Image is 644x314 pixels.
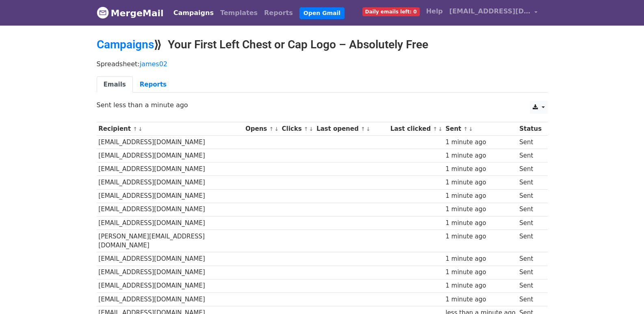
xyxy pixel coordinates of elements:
[261,5,296,21] a: Reports
[468,126,473,132] a: ↓
[517,189,543,203] td: Sent
[309,126,314,132] a: ↓
[445,138,515,147] div: 1 minute ago
[274,126,279,132] a: ↓
[97,149,244,162] td: [EMAIL_ADDRESS][DOMAIN_NAME]
[445,178,515,187] div: 1 minute ago
[445,219,515,228] div: 1 minute ago
[97,76,133,93] a: Emails
[359,3,423,19] a: Daily emails left: 0
[446,3,541,22] a: [EMAIL_ADDRESS][DOMAIN_NAME]
[517,203,543,216] td: Sent
[97,266,244,279] td: [EMAIL_ADDRESS][DOMAIN_NAME]
[464,126,468,132] a: ↑
[445,205,515,214] div: 1 minute ago
[97,122,244,136] th: Recipient
[304,126,308,132] a: ↑
[517,176,543,189] td: Sent
[170,5,217,21] a: Campaigns
[517,149,543,162] td: Sent
[517,266,543,279] td: Sent
[517,292,543,306] td: Sent
[361,126,365,132] a: ↑
[133,76,173,93] a: Reports
[445,165,515,174] div: 1 minute ago
[217,5,261,21] a: Templates
[97,292,244,306] td: [EMAIL_ADDRESS][DOMAIN_NAME]
[97,216,244,230] td: [EMAIL_ADDRESS][DOMAIN_NAME]
[445,191,515,201] div: 1 minute ago
[97,203,244,216] td: [EMAIL_ADDRESS][DOMAIN_NAME]
[444,122,518,136] th: Sent
[388,122,444,136] th: Last clicked
[445,268,515,277] div: 1 minute ago
[314,122,388,136] th: Last opened
[366,126,371,132] a: ↓
[97,189,244,203] td: [EMAIL_ADDRESS][DOMAIN_NAME]
[97,38,548,52] h2: ⟫ Your First Left Chest or Cap Logo – Absolutely Free
[97,101,548,109] p: Sent less than a minute ago
[97,38,154,51] a: Campaigns
[97,162,244,176] td: [EMAIL_ADDRESS][DOMAIN_NAME]
[97,176,244,189] td: [EMAIL_ADDRESS][DOMAIN_NAME]
[269,126,273,132] a: ↑
[517,279,543,292] td: Sent
[140,60,167,68] a: james02
[517,162,543,176] td: Sent
[517,216,543,230] td: Sent
[423,3,446,19] a: Help
[445,151,515,160] div: 1 minute ago
[243,122,280,136] th: Opens
[433,126,437,132] a: ↑
[97,252,244,266] td: [EMAIL_ADDRESS][DOMAIN_NAME]
[449,6,531,16] span: [EMAIL_ADDRESS][DOMAIN_NAME]
[517,122,543,136] th: Status
[97,136,244,149] td: [EMAIL_ADDRESS][DOMAIN_NAME]
[438,126,442,132] a: ↓
[97,230,244,252] td: [PERSON_NAME][EMAIL_ADDRESS][DOMAIN_NAME]
[517,136,543,149] td: Sent
[97,60,548,68] p: Spreadsheet:
[97,6,109,19] img: MergeMail logo
[362,7,420,16] span: Daily emails left: 0
[517,230,543,252] td: Sent
[97,4,164,22] a: MergeMail
[138,126,143,132] a: ↓
[445,295,515,304] div: 1 minute ago
[445,232,515,241] div: 1 minute ago
[445,254,515,264] div: 1 minute ago
[97,279,244,292] td: [EMAIL_ADDRESS][DOMAIN_NAME]
[445,281,515,290] div: 1 minute ago
[280,122,314,136] th: Clicks
[133,126,137,132] a: ↑
[517,252,543,266] td: Sent
[299,7,345,19] a: Open Gmail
